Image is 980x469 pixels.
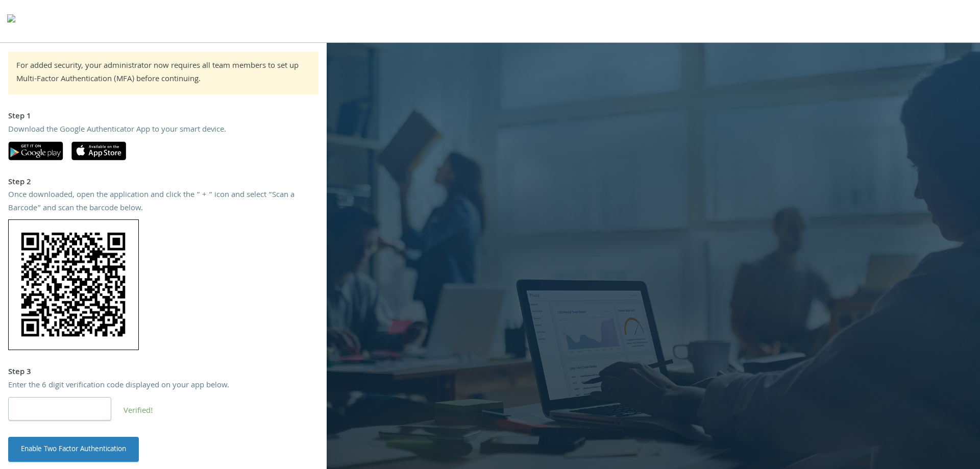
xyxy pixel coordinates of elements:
div: For added security, your administrator now requires all team members to set up Multi-Factor Authe... [16,60,310,86]
div: Download the Google Authenticator App to your smart device. [8,124,318,137]
strong: Step 2 [8,176,31,189]
strong: Step 3 [8,366,31,379]
div: Enter the 6 digit verification code displayed on your app below. [8,380,318,393]
img: apple-app-store.svg [71,141,126,160]
span: Verified! [124,405,153,418]
button: Enable Two Factor Authentication [8,437,139,461]
div: Once downloaded, open the application and click the “ + “ icon and select “Scan a Barcode” and sc... [8,189,318,215]
img: google-play.svg [8,141,63,160]
img: todyl-logo-dark.svg [7,11,15,31]
strong: Step 1 [8,110,31,124]
img: wVPyfRJ1ztUAAAAASUVORK5CYII= [8,219,139,350]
